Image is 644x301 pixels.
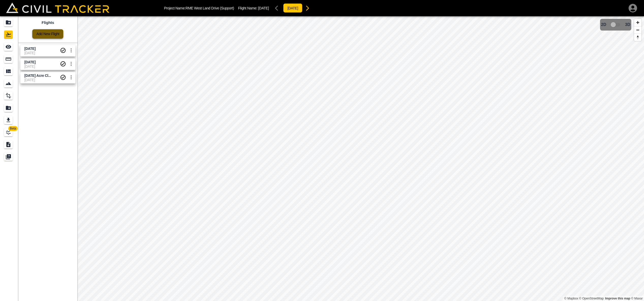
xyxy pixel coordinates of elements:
[238,6,269,10] p: Flight Name:
[625,22,630,27] span: 3D
[634,34,641,41] button: Reset bearing to north
[564,297,578,300] a: Mapbox
[6,3,109,13] img: Civil Tracker
[605,297,630,300] a: Map feedback
[164,6,234,10] p: Project Name: RME West Land Drive (Support)
[579,297,604,300] a: OpenStreetMap
[283,3,302,13] button: [DATE]
[608,20,623,30] span: 3D model not uploaded yet
[634,26,641,34] button: Zoom out
[634,19,641,26] button: Zoom in
[258,6,269,10] span: [DATE]
[601,22,606,27] span: 2D
[78,16,644,301] canvas: Map
[631,297,643,300] a: Maxar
